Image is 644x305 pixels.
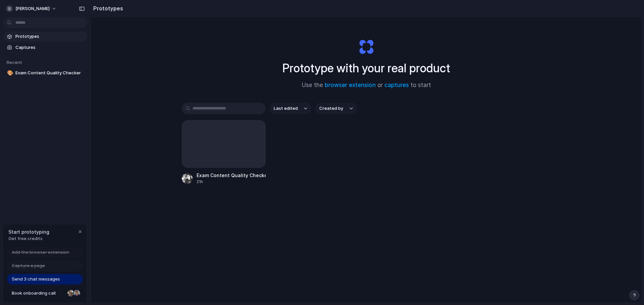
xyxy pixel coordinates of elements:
[12,262,45,269] span: Capture a page
[325,82,376,88] a: browser extension
[8,235,49,242] span: Get free credits
[15,70,85,76] span: Exam Content Quality Checker
[7,69,12,77] div: 🎨
[73,289,81,297] div: Christian Iacullo
[3,43,87,53] a: Captures
[274,105,298,112] span: Last edited
[7,288,83,299] a: Book onboarding call
[12,249,69,256] span: Add the browser extension
[197,172,266,179] div: Exam Content Quality Checker
[15,44,85,51] span: Captures
[197,179,266,185] div: 21h
[182,120,266,185] a: Exam Content Quality Checker21h
[384,82,409,88] a: captures
[67,289,75,297] div: Nicole Kubica
[6,70,13,76] button: 🎨
[315,103,357,114] button: Created by
[270,103,311,114] button: Last edited
[12,276,60,283] span: Send 3 chat messages
[3,3,60,14] button: [PERSON_NAME]
[319,105,343,112] span: Created by
[15,33,85,40] span: Prototypes
[3,68,87,78] a: 🎨Exam Content Quality Checker
[302,81,431,90] span: Use the or to start
[7,60,22,65] span: Recent
[12,290,65,297] span: Book onboarding call
[8,228,49,235] span: Start prototyping
[91,4,123,12] h2: Prototypes
[3,31,87,42] a: Prototypes
[282,59,450,77] h1: Prototype with your real product
[15,5,50,12] span: [PERSON_NAME]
